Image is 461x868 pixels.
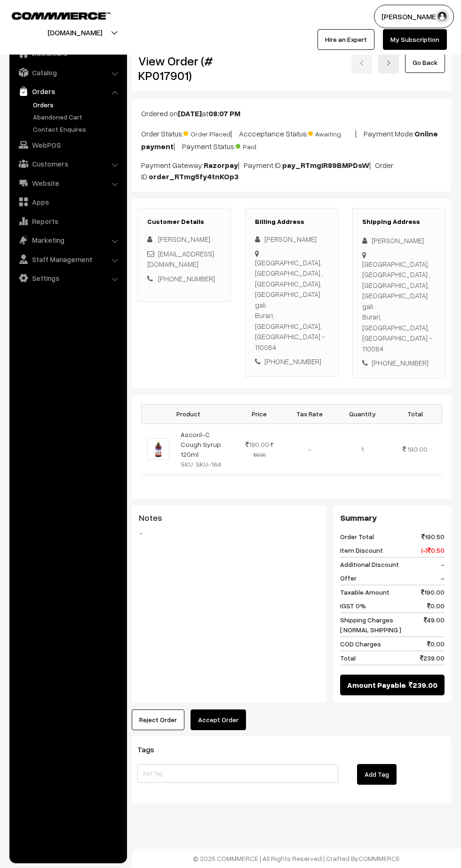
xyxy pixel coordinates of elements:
[181,430,221,458] a: Ascoril-C Cough Syrup 120ml
[178,109,202,118] b: [DATE]
[361,445,364,453] span: 1
[204,160,238,170] b: Razorpay
[12,175,124,191] a: Website
[283,404,336,423] th: Tax Rate
[141,127,442,152] p: Order Status: | Accceptance Status: | Payment Mode: | Payment Status:
[12,136,124,153] a: WebPOS
[142,404,236,423] th: Product
[147,438,169,460] img: ASCORILC.jpeg
[283,423,336,475] td: -
[282,160,369,170] b: pay_RTmgIR89BMPDsW
[409,679,437,691] span: 239.00
[386,60,391,66] img: right-arrow.png
[12,12,111,19] img: COMMMERCE
[138,54,231,83] h2: View Order (# KP017901)
[362,218,436,226] h3: Shipping Address
[405,52,445,73] a: Go Back
[31,112,124,122] a: Abandoned Cart
[362,358,436,368] div: [PHONE_NUMBER]
[421,545,445,555] span: (-) 0.50
[149,172,238,181] b: order_RTmg5fy4tnKOp3
[12,270,124,287] a: Settings
[255,257,329,353] div: [GEOGRAPHIC_DATA], [GEOGRAPHIC_DATA] , [GEOGRAPHIC_DATA], [GEOGRAPHIC_DATA] gali Burari, [GEOGRAP...
[427,601,445,611] span: 0.00
[208,109,240,118] b: 08:07 PM
[137,745,166,754] span: Tags
[236,139,283,151] span: Paid
[246,440,269,448] span: 190.00
[340,653,356,663] span: Total
[12,251,124,268] a: Staff Management
[420,653,445,663] span: 239.00
[132,709,184,730] button: Reject Order
[441,559,445,569] span: -
[336,404,389,423] th: Quantity
[158,274,215,283] a: [PHONE_NUMBER]
[139,513,319,523] h3: Notes
[12,83,124,100] a: Orders
[12,64,124,81] a: Catalog
[374,5,454,28] button: [PERSON_NAME]
[147,218,221,226] h3: Customer Details
[383,29,447,50] a: My Subscription
[141,159,442,182] p: Payment Gateway: | Payment ID: | Order ID:
[357,764,397,785] button: Add Tag
[340,545,383,555] span: Item Discount
[236,404,283,423] th: Price
[318,29,374,50] a: Hire an Expert
[12,213,124,230] a: Reports
[158,235,210,243] span: [PERSON_NAME]
[181,459,230,469] div: SKU: SKU-164
[427,639,445,649] span: 0.00
[12,231,124,248] a: Marketing
[191,709,246,730] button: Accept Order
[141,108,442,119] p: Ordered on at
[340,615,401,635] span: Shipping Charges [ NORMAL SHIPPING ]
[132,849,461,868] footer: © 2025 COMMMERCE | All Rights Reserved | Crafted By
[340,601,366,611] span: IGST 0%
[340,587,389,597] span: Taxable Amount
[255,356,329,367] div: [PHONE_NUMBER]
[255,218,329,226] h3: Billing Address
[424,615,445,635] span: 49.00
[340,559,399,569] span: Additional Discount
[12,193,124,210] a: Apps
[340,639,381,649] span: COD Charges
[308,127,355,139] span: Awaiting
[147,249,214,269] a: [EMAIL_ADDRESS][DOMAIN_NAME]
[389,404,442,423] th: Total
[421,532,445,542] span: 190.50
[358,854,400,862] a: COMMMERCE
[340,573,357,583] span: Offer
[255,234,329,245] div: [PERSON_NAME]
[31,124,124,134] a: Contact Enquires
[347,679,406,691] span: Amount Payable
[12,9,94,21] a: COMMMERCE
[421,587,445,597] span: 190.00
[407,445,428,453] span: 190.00
[435,9,449,24] img: user
[137,764,338,783] input: Add Tag
[340,532,374,542] span: Order Total
[441,573,445,583] span: -
[12,155,124,172] a: Customers
[15,21,135,44] button: [DOMAIN_NAME]
[253,442,273,458] strike: 190.50
[340,513,445,523] h3: Summary
[183,127,230,139] span: Order Placed
[31,100,124,110] a: Orders
[362,259,436,354] div: [GEOGRAPHIC_DATA], [GEOGRAPHIC_DATA] , [GEOGRAPHIC_DATA], [GEOGRAPHIC_DATA] gali Burari, [GEOGRAP...
[362,235,436,246] div: [PERSON_NAME]
[139,527,319,539] blockquote: -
